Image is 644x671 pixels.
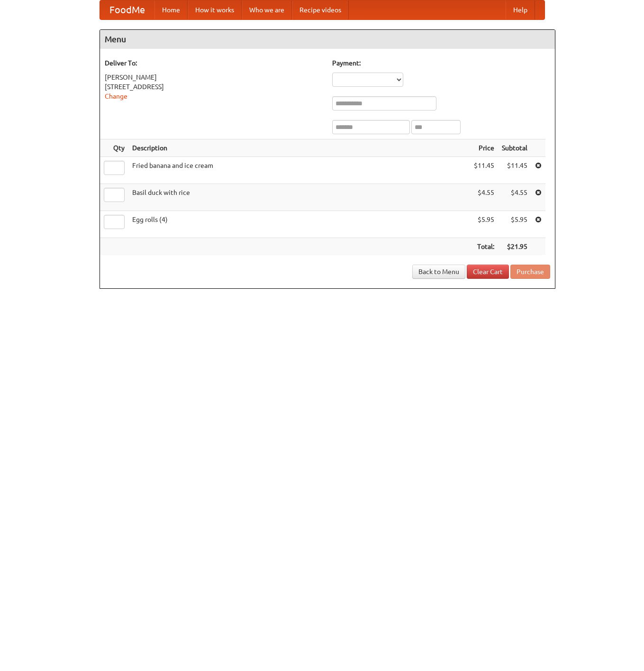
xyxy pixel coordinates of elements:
a: Back to Menu [412,265,465,279]
a: Recipe videos [292,0,349,19]
th: Total: [470,238,498,256]
td: $11.45 [470,157,498,184]
td: $11.45 [498,157,531,184]
th: $21.95 [498,238,531,256]
a: Help [506,0,535,19]
th: Description [128,139,470,157]
div: [PERSON_NAME] [105,73,323,82]
td: $5.95 [470,211,498,238]
a: Change [105,92,127,100]
th: Subtotal [498,139,531,157]
th: Qty [100,139,128,157]
a: Clear Cart [467,265,509,279]
div: [STREET_ADDRESS] [105,82,323,92]
a: Home [154,0,188,19]
a: How it works [188,0,242,19]
td: Egg rolls (4) [128,211,470,238]
td: $4.55 [470,184,498,211]
td: Basil duck with rice [128,184,470,211]
h5: Deliver To: [105,58,323,68]
a: Who we are [242,0,292,19]
td: $4.55 [498,184,531,211]
td: Fried banana and ice cream [128,157,470,184]
button: Purchase [510,265,550,279]
h5: Payment: [332,58,550,68]
a: FoodMe [100,0,154,19]
h4: Menu [100,30,555,49]
th: Price [470,139,498,157]
td: $5.95 [498,211,531,238]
